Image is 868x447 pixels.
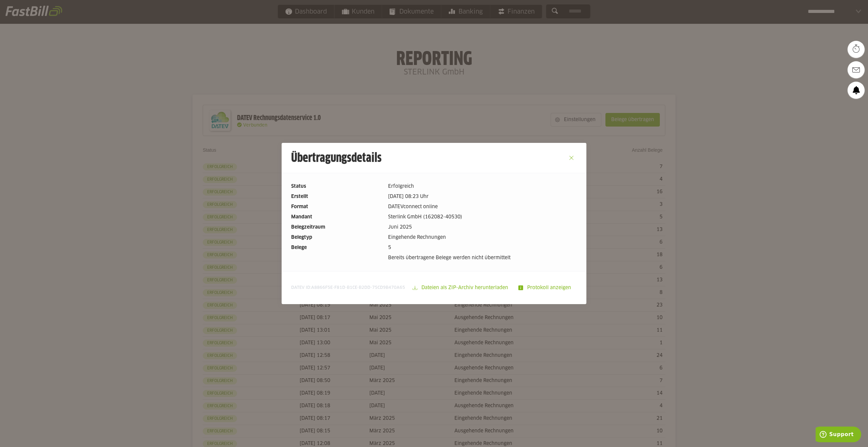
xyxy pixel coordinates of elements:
dt: Status [291,183,383,190]
span: A8866F5E-F81D-B1CE-B2DD-75CD9B470A65 [311,286,405,290]
dd: Bereits übertragene Belege werden nicht übermittelt [388,254,577,262]
dd: Erfolgreich [388,183,577,190]
iframe: Öffnet ein Widget, in dem Sie weitere Informationen finden [816,427,861,444]
sl-button: Dateien als ZIP-Archiv herunterladen [408,281,514,295]
dd: Juni 2025 [388,223,577,231]
dt: Belegtyp [291,234,383,241]
sl-button: Protokoll anzeigen [514,281,577,295]
dt: Erstellt [291,193,383,200]
dd: DATEVconnect online [388,203,577,211]
dd: [DATE] 08:23 Uhr [388,193,577,200]
dt: Mandant [291,213,383,221]
dt: Belegzeitraum [291,223,383,231]
dd: Eingehende Rechnungen [388,234,577,241]
span: DATEV ID: [291,285,405,291]
dt: Format [291,203,383,211]
dd: Sterlink GmbH (162082-40530) [388,213,577,221]
dd: 5 [388,244,577,251]
dt: Belege [291,244,383,251]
